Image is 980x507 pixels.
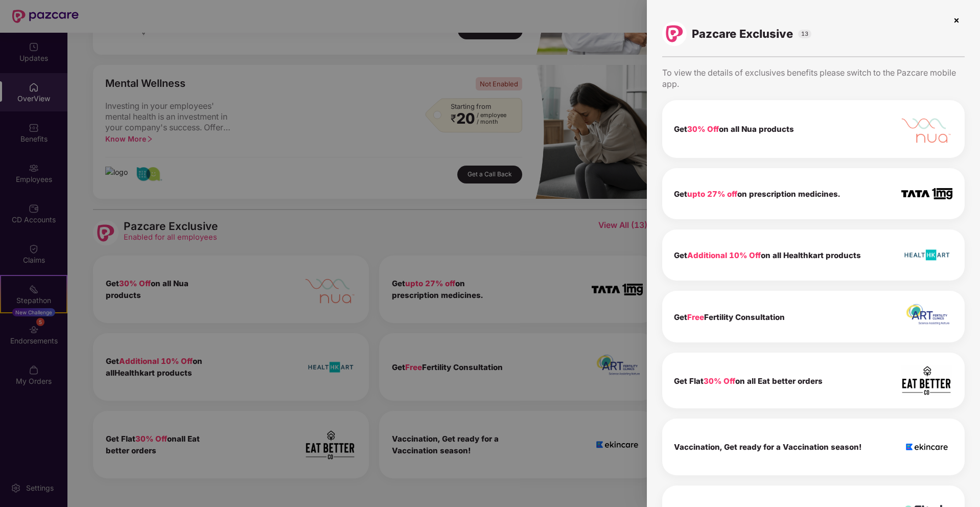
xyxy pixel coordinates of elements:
b: Vaccination, Get ready for a Vaccination season! [674,442,861,452]
img: icon [901,365,952,396]
img: svg+xml;base64,PHN2ZyBpZD0iQ3Jvc3MtMzJ4MzIiIHhtbG5zPSJodHRwOi8vd3d3LnczLm9yZy8yMDAwL3N2ZyIgd2lkdG... [948,12,965,29]
span: To view the details of exclusives benefits please switch to the Pazcare mobile app. [662,67,956,89]
img: icon [901,430,952,463]
span: 13 [798,30,811,38]
img: icon [901,244,952,266]
span: 30% Off [687,124,719,134]
img: icon [901,112,952,146]
span: Additional 10% Off [687,250,761,260]
span: 30% Off [704,376,735,386]
b: Get on all Healthkart products [674,250,861,260]
b: Get on all Nua products [674,124,794,134]
b: Get Fertility Consultation [674,312,785,322]
b: Get Flat on all Eat better orders [674,376,823,386]
span: Pazcare Exclusive [692,27,793,41]
b: Get on prescription medicines. [674,189,840,199]
span: Free [687,312,704,322]
img: logo [666,25,683,42]
img: icon [901,188,952,200]
span: upto 27% off [687,189,737,199]
img: icon [901,303,952,330]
